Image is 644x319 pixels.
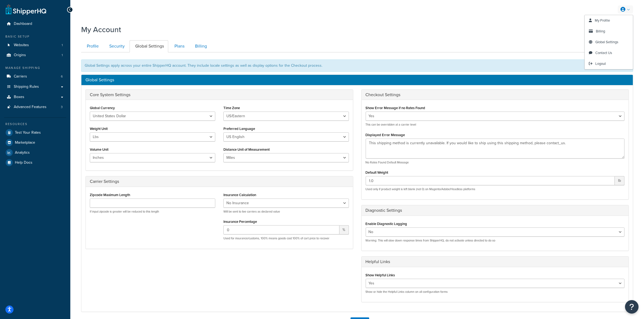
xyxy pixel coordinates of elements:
[596,29,605,34] span: Billing
[4,66,66,70] div: Manage Shipping
[90,193,130,197] label: Zipcode Maximum Length
[223,210,349,214] p: Will be sent to live carriers as declared value
[366,290,625,294] p: Show or hide the Helpful Links column on all configuration forms
[62,53,63,58] span: 1
[4,138,66,147] a: Marketplace
[189,40,211,52] a: Billing
[130,40,168,52] a: Global Settings
[4,92,66,102] a: Boxes
[595,39,618,45] span: Global Settings
[14,85,39,89] span: Shipping Rules
[366,259,625,264] h3: Helpful Links
[61,105,63,109] span: 3
[366,133,405,137] label: Displayed Error Message
[104,40,129,52] a: Security
[4,50,66,60] li: Origins
[366,208,625,213] h3: Diagnostic Settings
[585,26,633,37] a: Billing
[90,127,108,131] label: Weight Unit
[595,18,610,23] span: My Profile
[4,148,66,157] a: Analytics
[14,43,29,48] span: Websites
[15,140,35,145] span: Marketplace
[4,128,66,137] a: Test Your Rates
[366,239,625,243] p: Warning: This will slow down response times from ShipperHQ, do not activate unless directed to do so
[4,40,66,50] a: Websites 1
[366,187,625,191] p: Used only if product weight is left blank (not 0) on Magento/Adobe/Headless platforms
[4,102,66,112] a: Advanced Features 3
[585,58,633,69] a: Logout
[366,139,625,159] textarea: This shipping method is currently unavailable. If you would like to ship using this shipping meth...
[625,300,639,314] button: Open Resource Center
[4,82,66,92] a: Shipping Rules
[6,4,46,15] a: ShipperHQ Home
[4,40,66,50] li: Websites
[223,220,257,224] label: Insurance Percentage
[223,236,349,240] p: Used for insurance/customs, 100% means goods cost 100% of cart price to recover
[169,40,189,52] a: Plans
[223,193,256,197] label: Insurance Calculation
[90,92,349,97] h3: Core System Settings
[15,150,30,155] span: Analytics
[366,170,388,174] label: Default Weight
[595,61,606,66] span: Logout
[85,78,629,82] h3: Global Settings
[4,72,66,82] a: Carriers 6
[15,130,41,135] span: Test Your Rates
[14,95,24,99] span: Boxes
[81,40,103,52] a: Profile
[14,74,27,79] span: Carriers
[223,147,270,152] label: Distance Unit of Measurement
[366,106,425,110] label: Show Error Message if no Rates Found
[4,158,66,167] a: Help Docs
[4,50,66,60] a: Origins 1
[81,59,633,72] div: Global Settings apply across your entire ShipperHQ account. They include locale settings as well ...
[90,147,108,152] label: Volume Unit
[366,160,625,164] p: No Rates Found Default Message
[15,160,32,165] span: Help Docs
[4,19,66,29] a: Dashboard
[90,106,115,110] label: Global Currency
[585,15,633,26] a: My Profile
[81,24,121,35] h1: My Account
[90,179,349,184] h3: Carrier Settings
[90,210,215,214] p: If input zipcode is greater will be reduced to this length
[366,123,625,127] p: This can be overridden at a carrier level
[62,43,63,48] span: 1
[14,53,26,58] span: Origins
[14,105,47,109] span: Advanced Features
[366,273,395,277] label: Show Helpful Links
[615,176,625,185] span: lb
[4,34,66,39] div: Basic Setup
[366,222,407,226] label: Enable Diagnostic Logging
[595,50,612,55] span: Contact Us
[4,72,66,82] li: Carriers
[4,122,66,126] div: Resources
[585,37,633,48] a: Global Settings
[14,22,32,26] span: Dashboard
[223,106,240,110] label: Time Zone
[339,225,349,234] span: %
[4,102,66,112] li: Advanced Features
[366,92,625,97] h3: Checkout Settings
[61,74,63,79] span: 6
[223,127,255,131] label: Preferred Language
[585,48,633,58] a: Contact Us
